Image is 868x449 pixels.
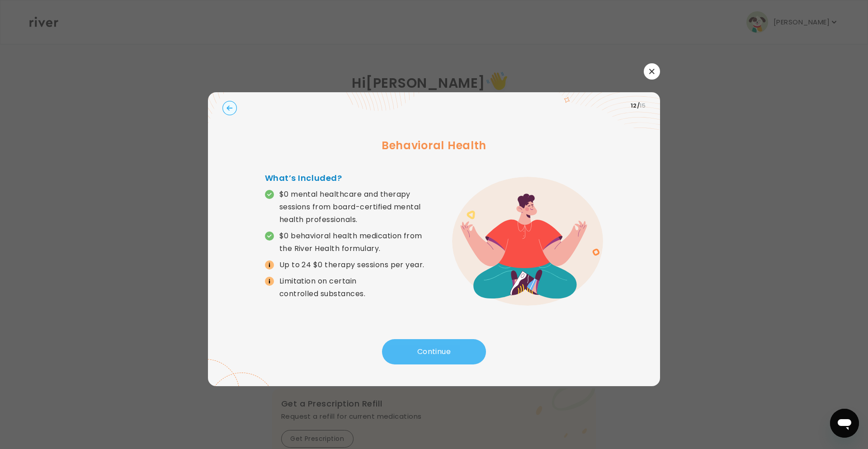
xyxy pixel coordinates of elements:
iframe: Button to launch messaging window [830,409,859,438]
h4: What’s Included? [265,172,434,184]
p: Up to 24 $0 therapy sessions per year. [279,259,425,271]
p: $0 mental healthcare and therapy sessions from board-certified mental health professionals. [279,188,434,226]
p: Limitation on certain controlled substances. [279,275,434,300]
button: Continue [382,339,486,364]
p: $0 behavioral health medication from the River Health formulary. [279,230,434,255]
h3: Behavioral Health [222,137,646,154]
img: error graphic [452,177,603,306]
